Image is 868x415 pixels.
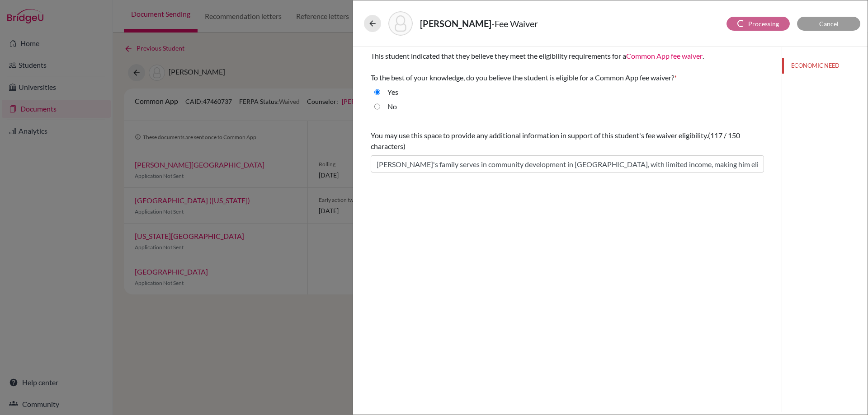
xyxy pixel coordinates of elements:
[387,101,397,112] label: No
[491,18,538,29] span: - Fee Waiver
[782,58,868,74] button: ECONOMIC NEED
[626,51,703,60] a: Common App fee waiver
[371,51,704,82] span: This student indicated that they believe they meet the eligibility requirements for a . To the be...
[371,131,708,140] span: You may use this space to provide any additional information in support of this student's fee wai...
[420,18,491,29] strong: [PERSON_NAME]
[387,87,398,98] label: Yes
